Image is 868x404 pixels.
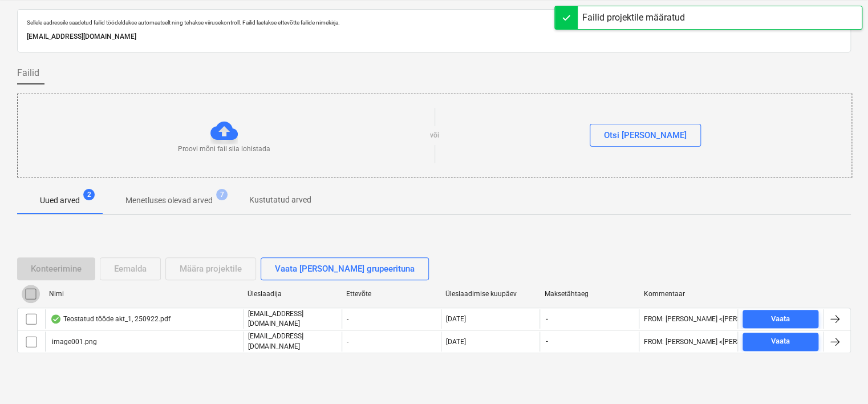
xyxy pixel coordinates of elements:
[261,257,429,280] button: Vaata [PERSON_NAME] grupeerituna
[590,124,701,147] button: Otsi [PERSON_NAME]
[249,194,311,206] p: Kustutatud arved
[545,337,549,346] span: -
[216,189,228,200] span: 7
[545,314,549,324] span: -
[582,11,685,25] div: Failid projektile määratud
[604,128,687,143] div: Otsi [PERSON_NAME]
[342,332,440,351] div: -
[743,333,818,351] button: Vaata
[771,335,790,348] div: Vaata
[83,189,95,200] span: 2
[248,309,337,329] p: [EMAIL_ADDRESS][DOMAIN_NAME]
[27,19,841,26] p: Sellele aadressile saadetud failid töödeldakse automaatselt ning tehakse viirusekontroll. Failid ...
[342,309,440,329] div: -
[40,195,80,207] p: Uued arved
[248,332,337,351] p: [EMAIL_ADDRESS][DOMAIN_NAME]
[445,290,536,298] div: Üleslaadimise kuupäev
[17,66,39,80] span: Failid
[27,31,841,43] p: [EMAIL_ADDRESS][DOMAIN_NAME]
[545,290,635,298] div: Maksetähtaeg
[125,195,213,207] p: Menetluses olevad arved
[346,290,436,298] div: Ettevõte
[446,315,466,323] div: [DATE]
[50,338,97,346] div: image001.png
[743,310,818,328] button: Vaata
[17,94,852,177] div: Proovi mõni fail siia lohistadavõiOtsi [PERSON_NAME]
[643,290,733,298] div: Kommentaar
[50,314,62,324] div: Andmed failist loetud
[178,144,270,154] p: Proovi mõni fail siia lohistada
[50,314,171,324] div: Teostatud tööde akt_1, 250922.pdf
[771,313,790,326] div: Vaata
[430,131,439,140] p: või
[247,290,337,298] div: Üleslaadija
[275,261,415,276] div: Vaata [PERSON_NAME] grupeerituna
[49,290,238,298] div: Nimi
[446,338,466,346] div: [DATE]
